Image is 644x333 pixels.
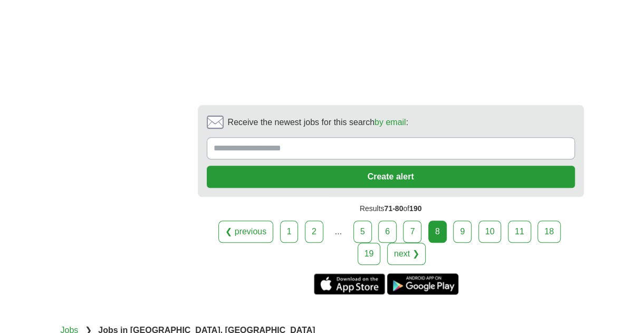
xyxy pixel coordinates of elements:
[353,221,372,243] a: 5
[198,197,584,221] div: Results of
[328,221,349,242] div: ...
[403,221,421,243] a: 7
[358,243,381,265] a: 19
[384,204,403,213] span: 71-80
[387,273,458,294] a: Get the Android app
[305,221,323,243] a: 2
[207,166,575,188] button: Create alert
[378,221,397,243] a: 6
[280,221,299,243] a: 1
[478,221,502,243] a: 10
[218,221,273,243] a: ❮ previous
[453,221,472,243] a: 9
[374,118,406,127] a: by email
[409,204,421,213] span: 190
[387,243,426,265] a: next ❯
[428,221,447,243] div: 8
[508,221,531,243] a: 11
[314,273,385,294] a: Get the iPhone app
[537,221,561,243] a: 18
[228,116,408,129] span: Receive the newest jobs for this search :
